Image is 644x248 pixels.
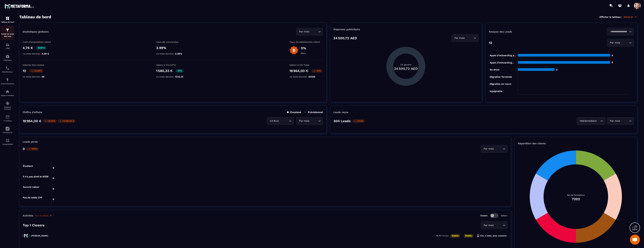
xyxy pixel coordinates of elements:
img: automations [6,78,10,82]
p: Comptabilité [1,143,14,145]
p: Top 1 Closers [23,223,44,227]
p: Taux de satisfaction client [289,41,323,43]
a: schedulerschedulerPlanificateur [1,64,14,75]
div: Search for option [452,34,478,42]
p: -13 362,00 € [58,119,76,123]
p: 0% [301,46,306,50]
span: 2.38% [175,52,182,55]
p: 3.99% [156,46,190,50]
p: Répartition des clients [518,142,634,145]
span: 32326 [308,75,315,78]
div: Search for option [267,117,294,125]
img: accountant [6,138,10,142]
img: social-network [6,101,10,105]
tspan: Il n'a pas aimé le WEBI [23,175,48,178]
img: narrow-up-right-o.6b7c60e2.svg [49,214,52,217]
p: Activités [23,214,33,217]
p: Automatisations [1,83,14,85]
p: -53.85% [29,69,43,73]
span: Par mois [454,36,465,40]
div: Search for option [607,117,634,125]
span: Par mois [483,147,494,151]
img: formation [6,16,10,20]
tspan: injoignable [490,90,502,93]
input: Search for option [609,30,628,34]
p: Valeur à Vie Total [289,64,323,66]
p: Encaissé [287,111,301,114]
p: Dépenses publicitaire [333,28,478,31]
p: Afficher le tableau : [599,16,622,18]
p: 16,67 € [36,46,46,50]
p: 304 Leads [333,119,351,123]
input: Search for option [279,119,288,123]
p: Tunnel de vente Site web [1,33,14,38]
p: Réseaux Sociaux [1,106,14,110]
input: Search for option [465,36,473,40]
a: formationformationCRM [1,40,14,52]
span: 1243.31 [175,75,183,78]
p: E-mailing [1,120,14,122]
p: vs mois dernier : [289,75,323,78]
p: Analyse des Leads [489,30,561,33]
p: Tableau de bord [1,21,14,23]
p: 24 500,72 AED [333,36,357,40]
p: 0 [23,147,25,151]
p: 27% [176,69,183,73]
tspan: Appel d’onboarding... [490,61,514,64]
p: Setters [501,215,507,217]
img: email [6,115,10,119]
p: 1 580,33 € [156,69,173,73]
span: Par mois [609,41,621,45]
p: [PERSON_NAME] [31,235,48,237]
p: Planificateur [1,71,14,73]
p: Taux de conversion [156,41,190,43]
p: Env. 0 date. pour conclure [477,234,506,237]
span: Par mois [483,224,494,227]
p: 18 964,00 € [289,69,308,73]
p: Général [624,15,637,18]
input: Search for option [310,30,317,34]
p: Bien [301,52,306,55]
input: Search for option [621,119,628,123]
div: Open chat [630,235,640,245]
a: formationformationTunnel de vente Site web [1,26,14,40]
span: Par mois [609,119,621,123]
p: 18 964,00 € [23,119,41,123]
p: Statistiques globales [23,30,49,33]
a: Plus de détails [35,214,52,217]
p: Chiffre d’affaire [23,111,42,114]
span: CA Brut [269,119,279,123]
input: Search for option [494,224,502,227]
a: emailemailE-mailing [1,112,14,124]
tspan: Pas de solde CPF [23,196,42,199]
tspan: Appel d’onboarding p... [490,54,516,57]
h3: Tableau de bord [19,15,51,19]
p: Prévisionnel [305,111,323,114]
img: scheduler [6,66,10,70]
p: CRM [1,47,14,49]
a: automationsautomationsWebinaire [1,52,14,64]
div: Search for option [296,28,323,36]
p: vs mois dernier : [23,52,56,55]
div: Search for option [577,117,605,125]
input: Search for option [597,119,600,123]
span: Par mois [298,30,310,34]
span: 4,08 € [42,52,49,55]
p: vs mois dernier : [156,52,190,55]
p: Stable [464,234,473,238]
p: Coût d'acquisition client [23,41,56,43]
div: Search for option [607,39,634,47]
p: 4,76 € [23,46,33,50]
a: formationformationTableau de bord [1,14,14,26]
p: -41.34% [43,119,57,123]
p: 12 [23,69,26,73]
span: 18 Ventes [439,235,449,237]
img: b-badge-o.b3b20ee6.svg [289,46,298,55]
p: vs mois dernier : [23,75,56,78]
div: Search for option [481,221,507,229]
img: formation [6,43,10,47]
p: vs mois dernier : [156,75,190,78]
p: Valeur à Vie (LTV) [156,64,190,66]
a: Assistant IA [1,124,14,136]
div: Search for option [481,145,507,153]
